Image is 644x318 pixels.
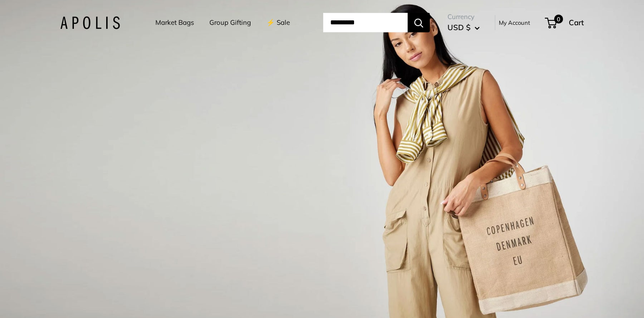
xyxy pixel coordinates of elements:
[569,18,584,27] span: Cart
[155,16,194,29] a: Market Bags
[323,13,408,32] input: Search...
[447,23,470,32] span: USD $
[408,13,430,32] button: Search
[499,17,530,28] a: My Account
[447,11,480,23] span: Currency
[546,16,584,30] a: 0 Cart
[60,16,120,29] img: Apolis
[554,15,563,23] span: 0
[447,20,480,35] button: USD $
[266,16,290,29] a: ⚡️ Sale
[209,16,251,29] a: Group Gifting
